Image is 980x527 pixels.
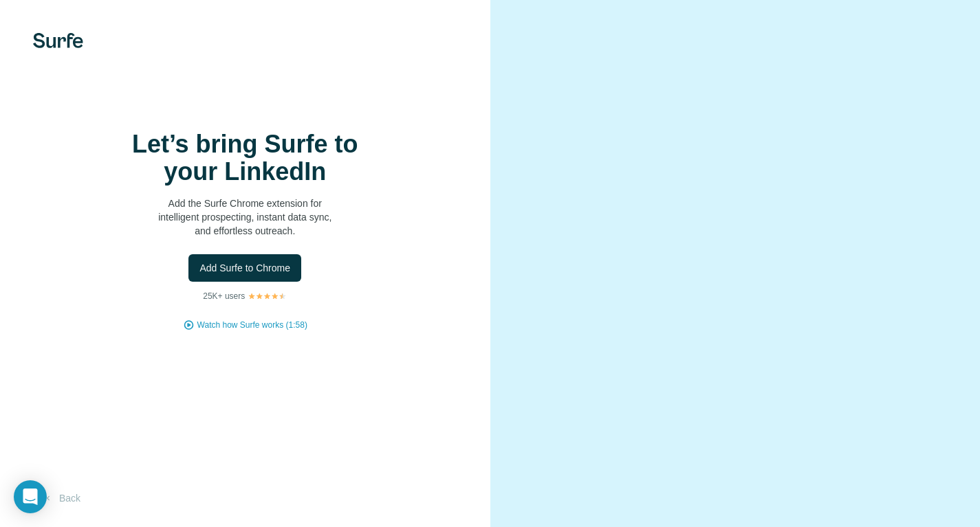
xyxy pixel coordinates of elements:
[197,319,307,331] button: Watch how Surfe works (1:58)
[203,290,245,302] p: 25K+ users
[248,292,287,300] img: Rating Stars
[33,486,90,511] button: Back
[199,261,290,275] span: Add Surfe to Chrome
[107,197,382,238] p: Add the Surfe Chrome extension for intelligent prospecting, instant data sync, and effortless out...
[14,480,47,513] div: Open Intercom Messenger
[188,254,301,282] button: Add Surfe to Chrome
[107,131,382,186] h1: Let’s bring Surfe to your LinkedIn
[33,33,83,48] img: Surfe's logo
